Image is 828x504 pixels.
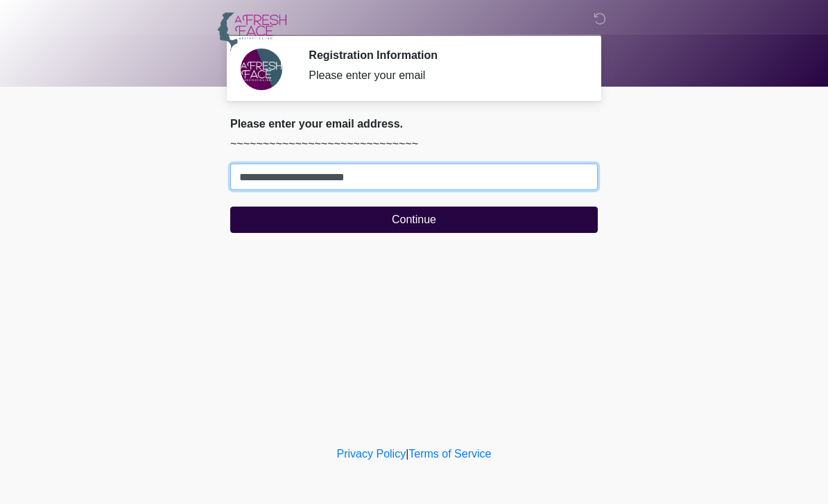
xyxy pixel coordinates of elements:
h2: Please enter your email address. [230,117,598,130]
p: ~~~~~~~~~~~~~~~~~~~~~~~~~~~~~ [230,136,598,153]
a: Terms of Service [408,448,491,460]
img: Agent Avatar [241,49,282,90]
a: | [406,448,408,460]
div: Please enter your email [309,67,577,84]
img: A Fresh Face Aesthetics Inc Logo [216,10,287,53]
button: Continue [230,207,598,233]
a: Privacy Policy [337,448,406,460]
